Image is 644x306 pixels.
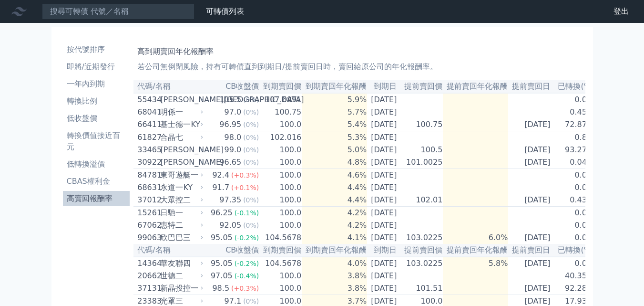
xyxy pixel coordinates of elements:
td: [DATE] [367,181,400,194]
td: [DATE] [508,156,554,169]
td: 4.1% [302,232,367,244]
a: CBAS權利金 [63,174,130,189]
div: 95.05 [209,232,235,243]
a: 轉換價值接近百元 [63,128,130,155]
td: 5.0% [302,144,367,156]
div: 99063 [137,232,158,243]
div: 95.05 [209,258,235,269]
td: 5.8% [443,257,508,270]
a: 即將/近期發行 [63,59,130,74]
td: 5.7% [302,106,367,118]
td: 6.0% [443,232,508,244]
li: CBAS權利金 [63,176,130,187]
td: 92.28% [554,282,594,295]
div: 15261 [137,207,158,219]
td: 103.0225 [400,257,443,270]
th: 代碼/名稱 [133,244,205,257]
td: 5.4% [302,118,367,131]
span: (+0.3%) [231,171,259,179]
div: 97.35 [217,194,243,206]
span: (+0.1%) [231,184,259,191]
td: 100.0 [259,282,302,295]
li: 即將/近期發行 [63,61,130,73]
td: [DATE] [508,118,554,131]
li: 轉換價值接近百元 [63,130,130,153]
div: 華友聯四 [160,258,201,269]
p: 若公司無倒閉風險，持有可轉債直到到期日/提前賣回日時，賣回給原公司的年化報酬率。 [137,61,581,73]
td: 0.45% [554,106,594,118]
li: 一年內到期 [63,78,130,90]
td: 100.5 [400,144,443,156]
a: 高賣回報酬率 [63,191,130,206]
li: 高賣回報酬率 [63,193,130,204]
td: [DATE] [508,144,554,156]
span: (+0.3%) [231,285,259,292]
th: 提前賣回日 [508,80,554,93]
td: 3.8% [302,270,367,282]
td: 103.0225 [400,232,443,244]
td: [DATE] [367,219,400,232]
span: (-0.2%) [235,260,259,267]
th: 已轉換(%) [554,244,594,257]
div: 大眾控二 [160,194,201,206]
td: 100.0 [259,219,302,232]
td: [DATE] [367,232,400,244]
th: 到期日 [367,244,400,257]
div: 33465 [137,144,158,156]
th: 提前賣回年化報酬 [443,80,508,93]
td: 3.8% [302,282,367,295]
li: 按代號排序 [63,44,130,55]
div: 96.65 [217,157,243,168]
th: 提前賣回價 [400,80,443,93]
td: [DATE] [367,257,400,270]
div: 97.05 [209,270,235,282]
td: 0.0% [554,181,594,194]
div: [PERSON_NAME] [160,144,201,156]
td: 0.04% [554,156,594,169]
div: 99.0 [223,144,244,156]
td: 102.016 [259,131,302,144]
div: 20662 [137,270,158,282]
th: 到期賣回年化報酬 [302,80,367,93]
div: 東哥遊艇一 [160,169,201,181]
td: [DATE] [508,257,554,270]
span: (0%) [243,297,259,305]
td: 100.0 [259,156,302,169]
span: (0%) [243,121,259,128]
h1: 高到期賣回年化報酬率 [137,46,581,57]
td: [DATE] [367,194,400,207]
td: 100.0 [259,194,302,207]
div: 92.05 [217,220,243,231]
div: 欣巴巴三 [160,232,201,243]
div: 日馳一 [160,207,201,219]
li: 低收盤價 [63,113,130,124]
td: 0.0% [554,169,594,182]
td: 4.4% [302,181,367,194]
td: 4.2% [302,207,367,220]
th: 到期賣回年化報酬 [302,244,367,257]
td: 101.0025 [400,156,443,169]
td: 104.5678 [259,257,302,270]
a: 一年內到期 [63,76,130,92]
td: [DATE] [367,93,400,106]
td: 5.3% [302,131,367,144]
div: 惠特二 [160,220,201,231]
td: [DATE] [367,118,400,131]
th: 到期賣回價 [259,244,302,257]
div: 84781 [137,169,158,181]
td: 0.0% [554,219,594,232]
td: [DATE] [367,207,400,220]
td: 107.6891 [259,93,302,106]
div: 世德二 [160,270,201,282]
td: 4.0% [302,257,367,270]
td: [DATE] [367,270,400,282]
div: 96.95 [217,119,243,130]
div: 55434 [137,94,158,106]
td: 0.8% [554,131,594,144]
td: [DATE] [367,156,400,169]
div: 67062 [137,220,158,231]
span: (-0.1%) [235,209,259,217]
td: [DATE] [508,232,554,244]
div: 永道一KY [160,182,201,193]
td: [DATE] [367,131,400,144]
